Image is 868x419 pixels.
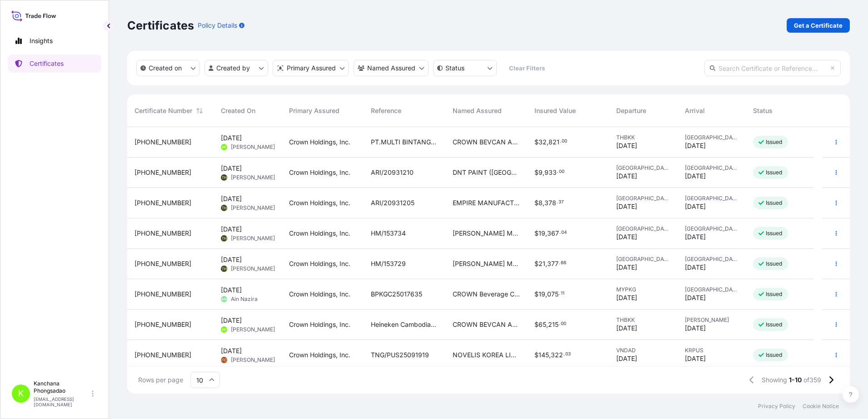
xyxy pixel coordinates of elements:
span: ARI/20931210 [371,168,414,177]
span: Crown Holdings, Inc. [289,168,350,177]
span: Crown Holdings, Inc. [289,259,350,268]
span: [PHONE_NUMBER] [135,198,191,207]
span: [DATE] [221,255,242,264]
span: 821 [549,139,559,145]
span: . [564,353,565,356]
span: Ain Nazira [231,296,258,303]
p: Issued [766,199,783,207]
span: TH [222,264,227,273]
span: [PERSON_NAME] [231,174,275,181]
p: Get a Certificate [794,21,843,30]
p: Issued [766,138,783,146]
span: [DATE] [685,324,706,333]
span: [DATE] [221,194,242,203]
button: cargoOwner Filter options [354,60,429,76]
p: Kanchana Phongsadao [34,380,90,394]
span: [DATE] [616,141,637,150]
span: . [559,261,560,265]
span: 04 [561,231,567,234]
span: Insured Value [534,106,576,115]
span: [PERSON_NAME] MANUFACTURING ([GEOGRAPHIC_DATA]) SDN BHD [453,259,520,268]
span: [PHONE_NUMBER] [135,320,191,329]
span: [DATE] [221,286,242,295]
p: Policy Details [198,21,237,30]
span: 215 [548,321,559,328]
span: 19 [539,230,545,237]
span: KRPUS [685,347,738,354]
span: TH [222,173,227,182]
span: [DATE] [616,324,637,333]
span: . [557,201,558,204]
span: Departure [616,106,646,115]
span: Crown Holdings, Inc. [289,290,350,299]
span: $ [534,352,539,358]
span: KP [222,325,226,334]
span: [DATE] [685,263,706,272]
span: 00 [559,170,564,173]
span: [DATE] [221,225,242,234]
span: 37 [559,201,564,204]
span: KP [222,143,226,152]
span: [DATE] [685,354,706,363]
p: Privacy Policy [758,403,795,410]
span: Certificate Number [135,106,192,115]
span: , [545,291,547,297]
span: Showing [762,375,787,384]
button: Sort [194,105,205,116]
span: 322 [551,352,563,358]
p: [EMAIL_ADDRESS][DOMAIN_NAME] [34,396,90,407]
span: $ [534,230,539,237]
span: VNDAD [616,347,670,354]
a: Cookie Notice [803,403,839,410]
p: Created by [216,64,250,73]
a: Certificates [8,54,101,73]
p: Named Assured [367,64,415,73]
p: Status [445,64,464,73]
span: NOVELIS KOREA LIMITED [453,350,520,360]
p: Issued [766,291,783,298]
span: , [546,321,548,328]
span: HM/153734 [371,229,406,238]
span: $ [534,169,539,176]
span: [DATE] [685,202,706,211]
span: K [18,389,24,398]
span: 00 [561,322,566,325]
span: [DATE] [616,232,637,242]
span: 19 [539,291,545,297]
span: [PERSON_NAME] [231,326,275,333]
span: , [545,230,547,237]
span: AN [221,295,227,304]
span: Created On [221,106,255,115]
span: Primary Assured [289,106,339,115]
span: [GEOGRAPHIC_DATA] [616,195,670,202]
button: distributor Filter options [273,60,349,76]
span: [GEOGRAPHIC_DATA] [685,286,738,293]
span: PT.MULTI BINTANG#IV2252001782_JAKARTA [371,138,438,147]
span: [DATE] [221,346,242,355]
p: Created on [149,64,182,73]
button: certificateStatus Filter options [433,60,497,76]
span: [DATE] [685,141,706,150]
p: Certificates [127,18,194,33]
span: 1-10 [789,375,802,384]
span: Crown Holdings, Inc. [289,320,350,329]
span: Arrival [685,106,705,115]
span: [DATE] [221,316,242,325]
span: Crown Holdings, Inc. [289,138,350,147]
span: BPKGC25017635 [371,290,422,299]
span: Crown Holdings, Inc. [289,350,350,360]
span: $ [534,261,539,267]
span: [PHONE_NUMBER] [135,350,191,360]
span: . [560,140,561,143]
span: [PHONE_NUMBER] [135,168,191,177]
span: Reference [371,106,401,115]
span: MYPKG [616,286,670,293]
p: Issued [766,230,783,237]
span: [DATE] [616,202,637,211]
span: 377 [547,261,559,267]
span: , [543,169,544,176]
span: [PHONE_NUMBER] [135,138,191,147]
span: 378 [544,200,556,206]
p: Certificates [30,59,64,68]
span: CROWN BEVCAN AND CLOSURES ([GEOGRAPHIC_DATA]) CO., LTD. [453,138,520,147]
